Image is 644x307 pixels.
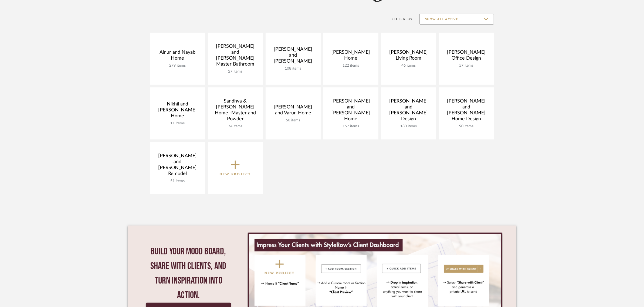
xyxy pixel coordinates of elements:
[270,66,316,71] div: 108 items
[154,63,201,68] div: 279 items
[270,46,316,66] div: [PERSON_NAME] and [PERSON_NAME]
[154,179,201,183] div: 51 items
[146,244,231,303] div: Build your mood board, share with clients, and turn inspiration into action.
[212,43,259,69] div: [PERSON_NAME] and [PERSON_NAME] Master Bathroom
[385,63,432,68] div: 46 items
[385,16,413,22] div: Filter By
[154,49,201,63] div: Alnur and Nayab Home
[328,124,374,129] div: 157 items
[270,118,316,123] div: 50 items
[154,101,201,121] div: Nikhil and [PERSON_NAME] Home
[212,69,259,74] div: 27 items
[154,121,201,126] div: 11 items
[220,172,251,177] p: New Project
[443,124,490,129] div: 90 items
[385,124,432,129] div: 180 items
[385,49,432,63] div: [PERSON_NAME] Living Room
[328,63,374,68] div: 122 items
[154,153,201,179] div: [PERSON_NAME] and [PERSON_NAME] Remodel
[212,98,259,124] div: Sandhya & [PERSON_NAME] Home -Master and Powder
[212,124,259,129] div: 74 items
[443,63,490,68] div: 57 items
[443,98,490,124] div: [PERSON_NAME] and [PERSON_NAME] Home Design
[443,49,490,63] div: [PERSON_NAME] Office Design
[385,98,432,124] div: [PERSON_NAME] and [PERSON_NAME] Design
[208,142,263,194] button: New Project
[328,49,374,63] div: [PERSON_NAME] Home
[270,104,316,118] div: [PERSON_NAME] and Varun Home
[328,98,374,124] div: [PERSON_NAME] and [PERSON_NAME] Home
